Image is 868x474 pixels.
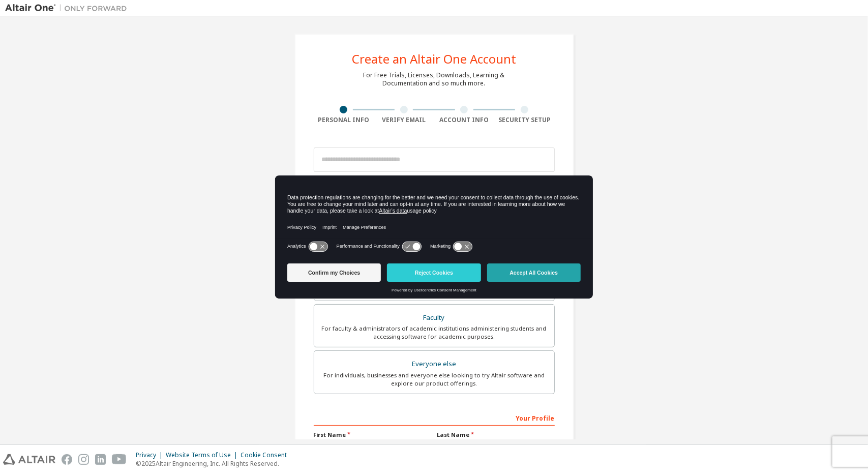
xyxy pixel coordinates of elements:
[320,371,548,388] div: For individuals, businesses and everyone else looking to try Altair software and explore our prod...
[3,454,55,465] img: altair_logo.svg
[494,116,555,124] div: Security Setup
[78,454,89,465] img: instagram.svg
[314,116,374,124] div: Personal Info
[320,324,548,341] div: For faculty & administrators of academic institutions administering students and accessing softwa...
[136,459,293,468] p: © 2025 Altair Engineering, Inc. All Rights Reserved.
[95,454,106,465] img: linkedin.svg
[136,451,166,459] div: Privacy
[314,431,431,439] label: First Name
[320,357,548,371] div: Everyone else
[374,116,434,124] div: Verify Email
[364,71,505,87] div: For Free Trials, Licenses, Downloads, Learning & Documentation and so much more.
[62,454,72,465] img: facebook.svg
[434,116,495,124] div: Account Info
[241,451,293,459] div: Cookie Consent
[314,409,555,426] div: Your Profile
[5,3,132,13] img: Altair One
[166,451,241,459] div: Website Terms of Use
[437,431,555,439] label: Last Name
[320,311,548,325] div: Faculty
[112,454,127,465] img: youtube.svg
[352,53,516,65] div: Create an Altair One Account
